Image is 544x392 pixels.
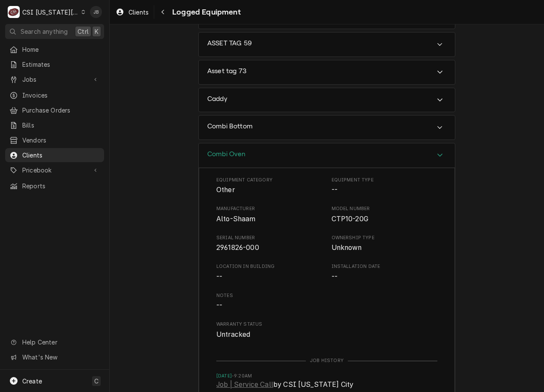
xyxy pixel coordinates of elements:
[332,205,438,224] div: Model Number
[216,321,437,339] div: Warranty Status
[216,373,232,379] em: [DATE]
[216,263,323,270] span: Location in Building
[216,244,259,252] span: 2961826-000
[207,67,246,75] h3: Asset tag 73
[216,292,437,299] span: Notes
[199,116,455,140] div: Accordion Header
[5,350,104,364] a: Go to What's New
[216,186,235,194] span: Other
[216,273,222,281] span: --
[216,272,323,282] span: Location in Building
[78,27,89,36] span: Ctrl
[216,215,256,223] span: Alto-Shaam
[216,300,437,311] span: Notes
[332,214,438,224] span: Model Number
[199,60,455,84] div: Accordion Header
[332,205,438,212] span: Model Number
[129,8,149,17] span: Clients
[216,235,323,241] span: Serial Number
[5,179,104,193] a: Reports
[216,205,323,212] span: Manufacturer
[199,143,455,168] button: Accordion Details Expand Trigger
[216,243,323,253] span: Serial Number
[332,186,338,194] span: --
[332,273,338,281] span: --
[207,122,253,131] h3: Combi Bottom
[22,353,99,362] span: What's New
[199,143,455,168] div: Accordion Header
[198,60,455,85] div: Asset tag 73
[22,121,100,130] span: Bills
[332,243,438,253] span: Ownership Type
[216,330,250,339] span: Untracked
[198,88,455,113] div: Caddy
[5,163,104,177] a: Go to Pricebook
[199,116,455,140] button: Accordion Details Expand Trigger
[22,45,100,54] span: Home
[8,6,20,18] div: C
[5,42,104,56] a: Home
[332,235,438,253] div: Ownership Type
[198,115,455,140] div: Combi Bottom
[22,75,87,84] span: Jobs
[207,95,227,103] h3: Caddy
[216,263,323,282] div: Location in Building
[207,39,252,48] h3: ASSET TAG 59
[216,235,323,253] div: Serial Number
[170,6,241,18] span: Logged Equipment
[22,181,100,190] span: Reports
[198,32,455,57] div: ASSET TAG 59
[332,244,362,252] span: Unknown
[95,27,99,36] span: K
[90,6,102,18] div: JB
[22,338,99,347] span: Help Center
[22,166,87,175] span: Pricebook
[22,8,79,17] div: CSI [US_STATE][GEOGRAPHIC_DATA]
[90,6,102,18] div: Joshua Bennett's Avatar
[216,177,323,195] div: Equipment Category
[216,330,437,340] span: Warranty Status
[199,33,455,56] div: Accordion Header
[199,33,455,56] button: Accordion Details Expand Trigger
[216,205,323,224] div: Manufacturer
[332,263,438,270] span: Installation Date
[5,88,104,102] a: Invoices
[216,177,323,184] span: Equipment Category
[94,377,99,386] span: C
[5,133,104,147] a: Vendors
[21,27,68,36] span: Search anything
[332,272,438,282] span: Installation Date
[216,373,437,380] span: Timestamp
[332,215,368,223] span: CTP10-20G
[5,57,104,71] a: Estimates
[332,177,438,184] span: Equipment Type
[216,292,437,311] div: Notes
[332,185,438,195] span: Equipment Type
[22,106,100,115] span: Purchase Orders
[5,148,104,162] a: Clients
[5,103,104,117] a: Purchase Orders
[216,380,273,390] a: Job | Service Call
[216,357,437,364] div: Job History
[5,335,104,349] a: Go to Help Center
[5,118,104,132] a: Bills
[22,377,42,385] span: Create
[332,177,438,195] div: Equipment Type
[8,6,20,18] div: CSI Kansas City's Avatar
[332,235,438,241] span: Ownership Type
[199,60,455,84] button: Accordion Details Expand Trigger
[22,91,100,100] span: Invoices
[22,151,100,160] span: Clients
[5,24,104,39] button: Search anythingCtrlK
[216,214,323,224] span: Manufacturer
[5,72,104,86] a: Go to Jobs
[216,177,437,340] div: Equipment Display
[216,185,323,195] span: Equipment Category
[156,5,170,19] button: Navigate back
[22,60,100,69] span: Estimates
[216,380,437,392] span: Event String
[199,88,455,112] button: Accordion Details Expand Trigger
[112,5,152,19] a: Clients
[216,301,222,309] span: --
[199,88,455,112] div: Accordion Header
